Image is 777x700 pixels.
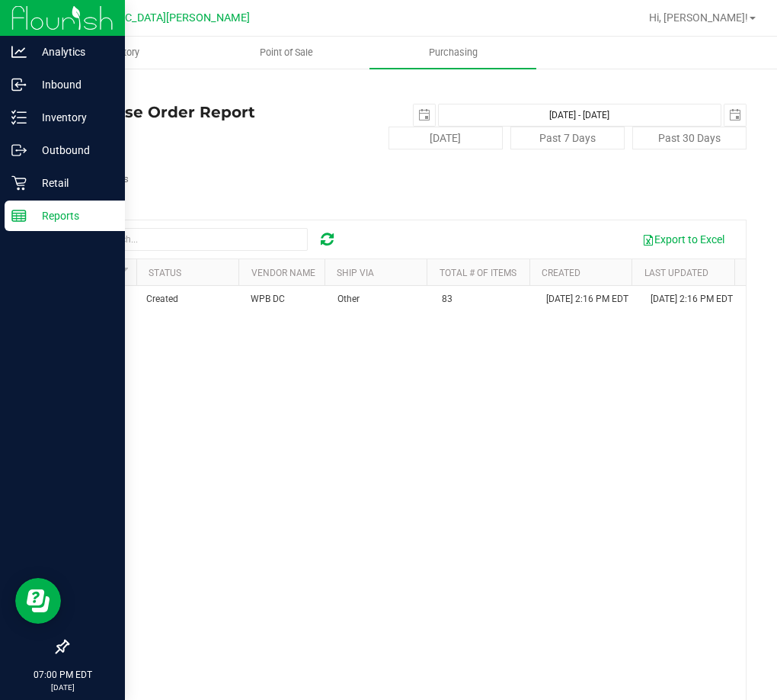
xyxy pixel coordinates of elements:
span: Created [146,292,178,307]
inline-svg: Reports [11,208,27,223]
span: Other [337,292,360,307]
button: Export to Excel [632,226,734,252]
p: Inbound [27,75,118,94]
span: WPB DC [251,292,285,307]
p: Inventory [27,108,118,127]
p: Outbound [27,141,118,159]
p: [DATE] [7,682,118,693]
inline-svg: Outbound [11,143,27,158]
inline-svg: Retail [11,175,27,191]
a: Ship Via [337,268,374,278]
p: Reports [27,207,118,225]
a: Total # of items [440,268,516,278]
span: [GEOGRAPHIC_DATA][PERSON_NAME] [62,11,250,24]
span: [DATE] 2:16 PM EDT [546,292,628,307]
span: Point of Sale [239,46,334,59]
p: Analytics [27,43,118,61]
iframe: Resource center [15,578,61,624]
span: 83 [442,292,452,307]
a: Created [542,268,580,278]
input: Search... [79,228,308,251]
inline-svg: Inventory [11,110,27,125]
span: select [414,104,435,126]
a: Vendor Name [251,268,315,278]
span: [DATE] 2:16 PM EDT [651,292,733,307]
p: 07:00 PM EDT [7,668,118,682]
span: Purchasing [408,46,498,59]
p: Retail [27,174,118,192]
a: Status [149,268,181,278]
a: Purchasing [369,37,536,69]
button: [DATE] [388,127,503,149]
a: Point of Sale [203,37,370,69]
button: Past 30 Days [632,127,747,149]
span: Hi, [PERSON_NAME]! [649,11,748,24]
button: Past 7 Days [510,127,625,149]
h4: Purchase Order Report [67,104,293,120]
a: Last Updated [644,268,708,278]
inline-svg: Analytics [11,44,27,59]
inline-svg: Inbound [11,77,27,92]
span: select [724,104,746,126]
